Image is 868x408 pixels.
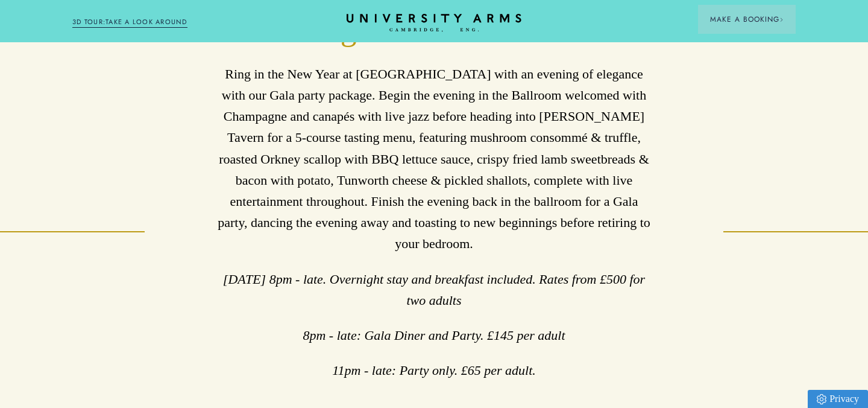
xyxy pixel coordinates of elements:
[217,63,651,255] p: Ring in the New Year at [GEOGRAPHIC_DATA] with an evening of elegance with our Gala party package...
[710,14,784,25] span: Make a Booking
[223,272,645,308] em: [DATE] 8pm - late. Overnight stay and breakfast included. Rates from £500 for two adults
[698,5,796,34] button: Make a BookingArrow icon
[332,363,536,378] em: 11pm - late: Party only. £65 per adult.
[779,18,784,22] img: Arrow icon
[817,394,826,404] img: Privacy
[347,14,521,33] a: Home
[72,17,187,28] a: 3D TOUR:TAKE A LOOK AROUND
[808,390,868,408] a: Privacy
[303,328,565,343] em: 8pm - late: Gala Diner and Party. £145 per adult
